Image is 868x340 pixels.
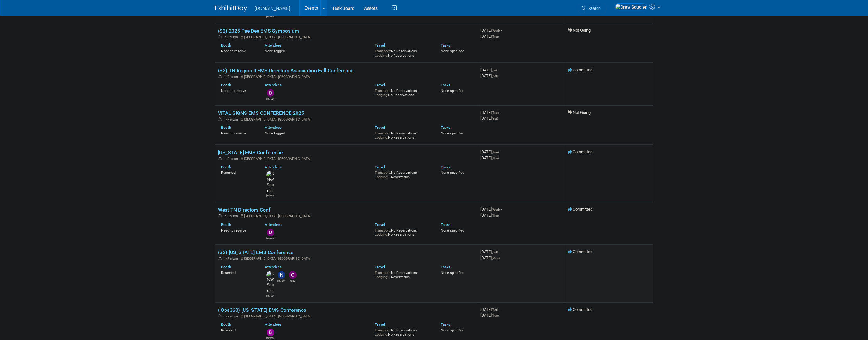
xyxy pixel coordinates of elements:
a: West TN Directors Conf [218,207,271,213]
span: - [499,110,500,115]
span: None specified [441,271,464,275]
a: Travel [375,265,385,269]
img: Drew Saucier [266,271,274,294]
span: Lodging: [375,175,388,179]
a: Travel [375,83,385,87]
div: No Reservations No Reservations [375,130,431,140]
div: [GEOGRAPHIC_DATA], [GEOGRAPHIC_DATA] [218,313,475,318]
span: (Mon) [492,256,500,260]
img: Dave/Rob . [267,89,274,97]
div: Drew Saucier [266,193,274,197]
span: In-Person [224,157,240,161]
img: Clay Terry [289,271,297,279]
a: Booth [221,322,231,327]
div: [GEOGRAPHIC_DATA], [GEOGRAPHIC_DATA] [218,116,475,121]
span: (Sat) [492,74,498,78]
a: Travel [375,43,385,48]
div: [GEOGRAPHIC_DATA], [GEOGRAPHIC_DATA] [218,34,475,39]
span: Committed [568,68,592,72]
div: No Reservations 1 Reservation [375,270,431,279]
span: Transport: [375,171,391,175]
span: Transport: [375,89,391,93]
span: Committed [568,307,592,312]
img: In-Person Event [218,257,222,260]
span: [DATE] [480,213,499,218]
span: Lodging: [375,275,388,279]
span: Transport: [375,49,391,53]
img: Drew Saucier [266,171,274,193]
div: No Reservations 1 Reservation [375,169,431,179]
img: Dave/Rob . [267,229,274,236]
a: Search [578,3,607,14]
span: None specified [441,49,464,53]
div: [GEOGRAPHIC_DATA], [GEOGRAPHIC_DATA] [218,156,475,161]
span: Committed [568,207,592,212]
span: Lodging: [375,332,388,337]
a: Attendees [265,125,282,130]
span: None specified [441,328,464,332]
span: In-Person [224,75,240,79]
div: [GEOGRAPHIC_DATA], [GEOGRAPHIC_DATA] [218,74,475,79]
a: Attendees [265,222,282,227]
span: In-Person [224,214,240,218]
span: - [498,68,499,72]
div: Dave/Rob . [266,97,274,101]
img: Drew Saucier [615,3,647,10]
a: Booth [221,265,231,269]
a: (S2) [US_STATE] EMS Conference [218,249,293,255]
span: [DATE] [480,313,499,317]
img: Nicholas Fischer [278,271,285,279]
span: (Tue) [492,111,499,114]
a: Tasks [441,322,450,327]
span: (Thu) [492,156,499,160]
span: Search [586,6,601,11]
span: [DATE] [480,307,500,312]
div: Brian Lawless [266,15,274,18]
a: Tasks [441,165,450,169]
span: None specified [441,171,464,175]
a: (S2) TN Region II EMS Directors Association Fall Conference [218,68,353,74]
div: No Reservations No Reservations [375,227,431,237]
span: In-Person [224,117,240,121]
a: Attendees [265,322,282,327]
span: None specified [441,89,464,93]
span: [DOMAIN_NAME] [255,6,290,11]
a: Attendees [265,165,282,169]
a: Booth [221,165,231,169]
span: [DATE] [480,68,499,72]
span: Not Going [568,110,591,115]
a: Attendees [265,83,282,87]
a: Travel [375,222,385,227]
span: [DATE] [480,28,502,33]
span: Lodging: [375,54,388,58]
span: (Sat) [492,117,498,120]
span: (Tue) [492,150,499,154]
a: [US_STATE] EMS Conference [218,149,283,155]
a: Tasks [441,125,450,130]
div: Brian Lawless [266,336,274,340]
span: Transport: [375,271,391,275]
span: Committed [568,249,592,254]
span: (Tue) [492,314,499,317]
span: (Wed) [492,208,500,211]
span: None specified [441,228,464,232]
span: Lodging: [375,232,388,237]
span: Committed [568,149,592,154]
span: In-Person [224,314,240,318]
span: (Fri) [492,69,497,72]
a: Booth [221,222,231,227]
img: In-Person Event [218,157,222,160]
a: Booth [221,43,231,48]
span: [DATE] [480,249,500,254]
span: (Wed) [492,29,500,32]
div: Reserved [221,327,256,333]
div: Need to reserve [221,227,256,233]
div: Need to reserve [221,130,256,136]
span: - [499,249,500,254]
span: [DATE] [480,116,498,121]
div: Reserved [221,169,256,175]
img: In-Person Event [218,214,222,217]
div: No Reservations No Reservations [375,327,431,337]
span: In-Person [224,35,240,39]
span: Transport: [375,131,391,135]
